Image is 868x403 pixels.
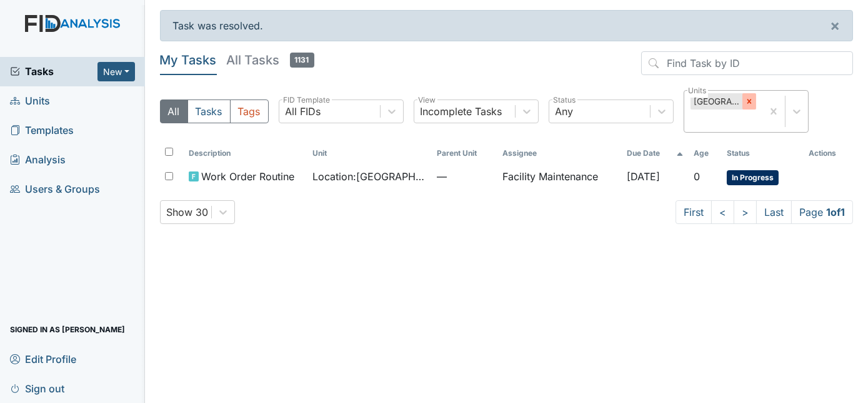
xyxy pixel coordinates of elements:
a: < [711,200,734,224]
th: Assignee [497,143,621,164]
span: Edit Profile [10,349,76,369]
th: Toggle SortBy [689,143,722,164]
span: Work Order Routine [201,169,294,184]
a: Last [756,200,792,224]
span: In Progress [727,170,779,185]
span: Page [791,200,853,224]
span: Templates [10,121,74,140]
span: Analysis [10,150,66,170]
th: Toggle SortBy [184,143,307,164]
div: Task was resolved. [160,10,854,41]
span: Units [10,91,50,111]
div: Incomplete Tasks [421,104,502,119]
input: Toggle All Rows Selected [165,148,173,156]
th: Actions [804,143,853,164]
strong: 1 of 1 [826,206,845,218]
span: Signed in as [PERSON_NAME] [10,320,125,339]
div: Any [556,104,574,119]
span: Users & Groups [10,180,100,199]
h5: My Tasks [160,51,217,69]
button: All [160,99,188,123]
div: All FIDs [286,104,321,119]
button: Tags [230,99,269,123]
button: Tasks [187,99,231,123]
span: × [830,16,840,34]
div: Type filter [160,99,269,123]
input: Find Task by ID [641,51,853,75]
th: Toggle SortBy [622,143,689,164]
span: 1131 [290,53,314,68]
th: Toggle SortBy [722,143,804,164]
th: Toggle SortBy [432,143,498,164]
a: Tasks [10,64,97,79]
h5: All Tasks [227,51,314,69]
div: [GEOGRAPHIC_DATA] [691,93,742,110]
div: Show 30 [167,205,209,220]
button: New [97,62,135,81]
th: Toggle SortBy [307,143,431,164]
span: Sign out [10,379,64,398]
button: × [817,11,852,41]
a: First [676,200,712,224]
span: — [437,169,493,184]
span: Location : [GEOGRAPHIC_DATA] [312,169,426,184]
td: Facility Maintenance [497,164,621,190]
span: [DATE] [627,170,660,183]
a: > [734,200,757,224]
span: 0 [694,170,700,183]
nav: task-pagination [676,200,853,224]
